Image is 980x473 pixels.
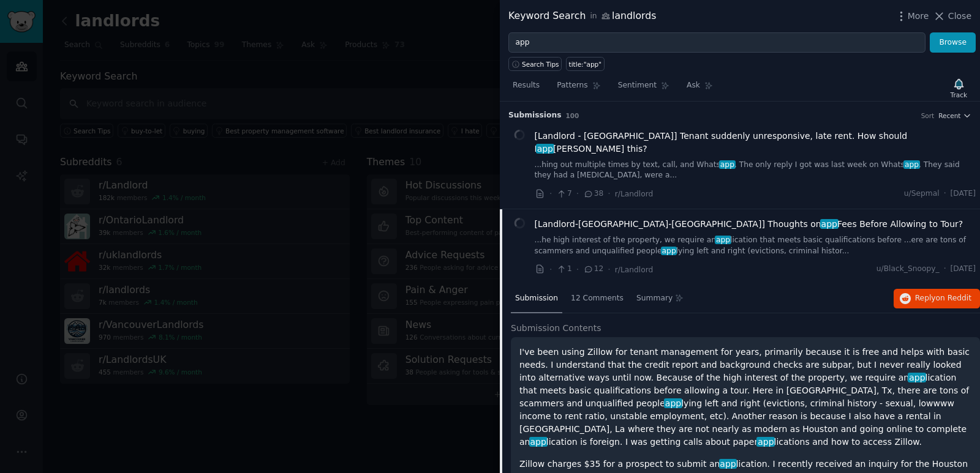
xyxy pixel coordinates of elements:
[944,264,946,275] span: ·
[618,80,657,91] span: Sentiment
[615,190,654,198] span: r/Landlord
[894,289,980,308] button: Replyon Reddit
[515,293,558,304] span: Submission
[936,294,971,302] span: on Reddit
[569,60,602,69] div: title:"app"
[951,264,976,275] span: [DATE]
[608,263,610,276] span: ·
[557,80,587,91] span: Patterns
[820,219,839,229] span: app
[508,9,656,24] div: Keyword Search landlords
[590,11,597,22] span: in
[583,188,603,199] span: 38
[519,346,971,449] p: I've been using Zillow for tenant management for years, primarily because it is free and helps wi...
[549,263,552,276] span: ·
[948,10,971,23] span: Close
[535,160,976,181] a: ...hing out multiple times by text, call, and Whatsapp. The only reply I got was last week on Wha...
[664,398,682,408] span: app
[915,293,971,304] span: Reply
[513,80,540,91] span: Results
[930,32,976,53] button: Browse
[687,80,700,91] span: Ask
[576,187,579,200] span: ·
[756,437,775,447] span: app
[719,459,737,469] span: app
[908,10,929,23] span: More
[566,57,605,71] a: title:"app"
[615,266,654,274] span: r/Landlord
[944,188,946,199] span: ·
[715,236,731,244] span: app
[921,111,935,120] div: Sort
[522,60,559,69] span: Search Tips
[951,188,976,199] span: [DATE]
[536,144,554,154] span: app
[938,111,971,120] button: Recent
[571,293,624,304] span: 12 Comments
[583,264,603,275] span: 12
[576,263,579,276] span: ·
[566,112,579,119] span: 100
[614,76,674,101] a: Sentiment
[549,187,552,200] span: ·
[535,218,963,231] a: [Landlord-[GEOGRAPHIC_DATA]-[GEOGRAPHIC_DATA]] Thoughts onappFees Before Allowing to Tour?
[508,76,544,101] a: Results
[951,91,967,99] div: Track
[876,264,940,275] span: u/Black_Snoopy_
[529,437,548,447] span: app
[636,293,673,304] span: Summary
[556,264,571,275] span: 1
[933,10,971,23] button: Close
[535,218,963,231] span: [Landlord-[GEOGRAPHIC_DATA]-[GEOGRAPHIC_DATA]] Thoughts on Fees Before Allowing to Tour?
[661,247,677,255] span: app
[903,160,920,169] span: app
[608,187,610,200] span: ·
[904,188,940,199] span: u/Sepmal
[719,160,736,169] span: app
[511,322,601,335] span: Submission Contents
[508,32,925,53] input: Try a keyword related to your business
[938,111,960,120] span: Recent
[552,76,605,101] a: Patterns
[508,57,562,71] button: Search Tips
[908,373,926,382] span: app
[535,130,976,155] a: [Landlord - [GEOGRAPHIC_DATA]] Tenant suddenly unresponsive, late rent. How should Iapp[PERSON_NA...
[895,10,929,23] button: More
[508,110,562,121] span: Submission s
[682,76,717,101] a: Ask
[946,75,971,101] button: Track
[535,130,976,155] span: [Landlord - [GEOGRAPHIC_DATA]] Tenant suddenly unresponsive, late rent. How should I [PERSON_NAME...
[556,188,571,199] span: 7
[535,235,976,256] a: ...he high interest of the property, we require anapplication that meets basic qualifications bef...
